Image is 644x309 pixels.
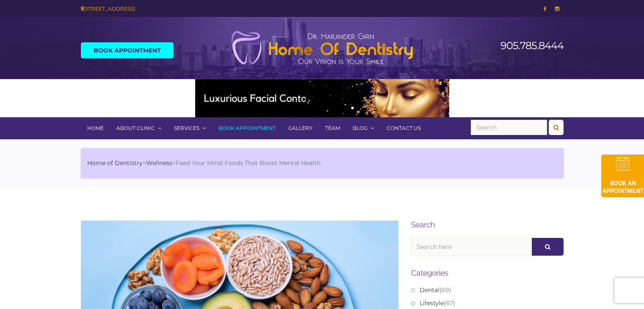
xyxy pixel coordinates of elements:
[346,117,380,139] a: Blog
[81,4,316,13] div: [STREET_ADDRESS]
[87,159,143,167] a: Home of Dentistry
[411,269,564,277] h3: Categories
[110,117,168,139] a: About Clinic
[420,286,439,294] a: Dental
[411,286,557,295] li: (69)
[411,299,557,308] li: (67)
[168,117,212,139] a: Services
[81,117,110,139] a: Home
[195,79,449,117] img: Medspa-Banner-Virtual-Consultation-2-1.gif
[471,120,547,135] input: Search
[212,117,282,139] a: Book Appointment
[420,299,444,307] a: Lifestyle
[601,154,644,197] img: book-an-appointment-hod-gld.png
[319,117,346,139] a: Team
[227,30,417,65] img: Home of Dentistry
[81,42,174,58] a: Book Appointment
[380,117,427,139] a: Contact Us
[87,159,321,168] li: > >
[411,221,564,229] h3: Search
[500,39,564,52] a: 905.785.8444
[176,159,321,167] span: Feed Your Mind: Foods That Boost Mental Health
[146,159,172,167] a: Wellness
[282,117,319,139] a: Gallery
[411,237,532,256] input: Search here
